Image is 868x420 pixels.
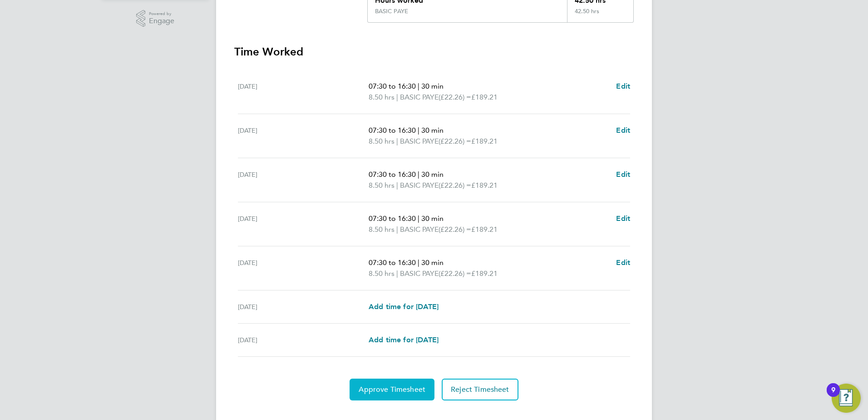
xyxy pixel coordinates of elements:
[567,8,633,22] div: 42.50 hrs
[369,126,416,135] span: 07:30 to 16:30
[616,125,630,136] a: Edit
[350,379,434,400] button: Approve Timesheet
[831,390,835,402] div: 9
[369,93,395,101] span: 8.50 hrs
[471,225,498,234] span: £189.21
[616,81,630,92] a: Edit
[396,269,398,278] span: |
[369,82,416,90] span: 07:30 to 16:30
[616,258,630,267] span: Edit
[369,214,416,223] span: 07:30 to 16:30
[400,136,439,147] span: BASIC PAYE
[616,170,630,179] span: Edit
[238,257,369,279] div: [DATE]
[400,180,439,191] span: BASIC PAYE
[149,17,174,25] span: Engage
[439,137,471,145] span: (£22.26) =
[421,126,444,135] span: 30 min
[616,82,630,90] span: Edit
[418,82,419,90] span: |
[421,258,444,267] span: 30 min
[238,335,369,345] div: [DATE]
[616,213,630,224] a: Edit
[616,169,630,180] a: Edit
[439,181,471,190] span: (£22.26) =
[369,335,439,345] a: Add time for [DATE]
[832,384,861,413] button: Open Resource Center, 9 new notifications
[369,137,395,145] span: 8.50 hrs
[439,269,471,278] span: (£22.26) =
[238,81,369,103] div: [DATE]
[451,385,509,394] span: Reject Timesheet
[421,82,444,90] span: 30 min
[238,213,369,235] div: [DATE]
[418,170,419,179] span: |
[421,214,444,223] span: 30 min
[234,45,634,59] h3: Time Worked
[471,269,498,278] span: £189.21
[400,92,439,103] span: BASIC PAYE
[359,385,425,394] span: Approve Timesheet
[369,258,416,267] span: 07:30 to 16:30
[369,301,439,312] a: Add time for [DATE]
[396,93,398,101] span: |
[439,225,471,234] span: (£22.26) =
[396,137,398,145] span: |
[396,181,398,190] span: |
[369,225,395,234] span: 8.50 hrs
[396,225,398,234] span: |
[400,268,439,279] span: BASIC PAYE
[369,335,439,344] span: Add time for [DATE]
[238,125,369,147] div: [DATE]
[238,169,369,191] div: [DATE]
[442,379,518,400] button: Reject Timesheet
[369,302,439,311] span: Add time for [DATE]
[418,214,419,223] span: |
[418,258,419,267] span: |
[471,181,498,190] span: £189.21
[616,214,630,223] span: Edit
[421,170,444,179] span: 30 min
[149,10,174,18] span: Powered by
[616,257,630,268] a: Edit
[616,126,630,135] span: Edit
[471,137,498,145] span: £189.21
[375,8,408,15] div: BASIC PAYE
[238,301,369,312] div: [DATE]
[369,181,395,190] span: 8.50 hrs
[400,224,439,235] span: BASIC PAYE
[369,170,416,179] span: 07:30 to 16:30
[136,10,175,27] a: Powered byEngage
[369,269,395,278] span: 8.50 hrs
[471,93,498,101] span: £189.21
[439,93,471,101] span: (£22.26) =
[418,126,419,135] span: |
